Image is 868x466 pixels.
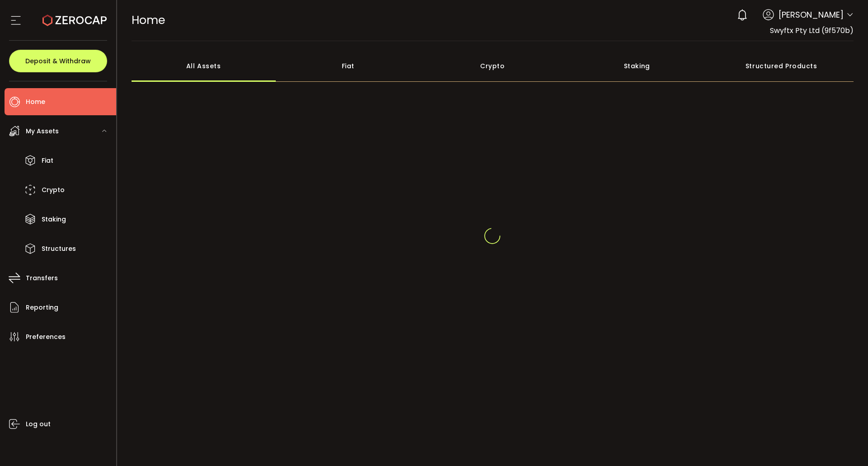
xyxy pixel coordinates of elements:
[26,301,58,314] span: Reporting
[709,50,854,82] div: Structured Products
[42,184,65,197] span: Crypto
[42,213,66,226] span: Staking
[26,418,51,431] span: Log out
[565,50,709,82] div: Staking
[132,50,276,82] div: All Assets
[42,154,53,167] span: Fiat
[26,330,66,344] span: Preferences
[25,58,91,64] span: Deposit & Withdraw
[276,50,420,82] div: Fiat
[26,125,59,138] span: My Assets
[770,25,854,36] span: Swyftx Pty Ltd (9f570b)
[42,242,76,255] span: Structures
[132,12,165,28] span: Home
[420,50,565,82] div: Crypto
[9,50,107,72] button: Deposit & Withdraw
[26,95,45,108] span: Home
[26,272,58,285] span: Transfers
[778,9,844,21] span: [PERSON_NAME]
